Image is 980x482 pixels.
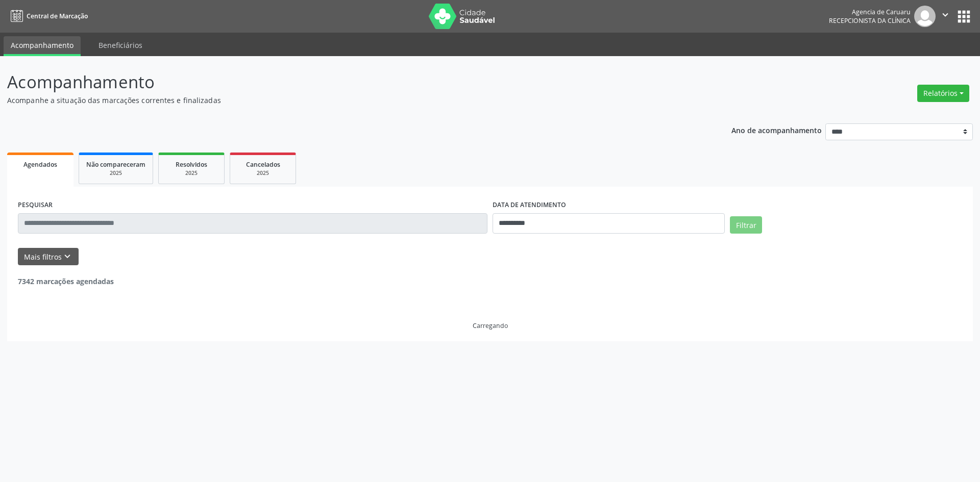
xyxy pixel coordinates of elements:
[246,160,280,169] span: Cancelados
[493,197,566,213] label: DATA DE ATENDIMENTO
[7,8,88,24] a: Central de Marcação
[7,95,683,106] p: Acompanhe a situação das marcações correntes e finalizadas
[731,123,822,136] p: Ano de acompanhamento
[18,197,53,213] label: PESQUISAR
[730,216,762,234] button: Filtrar
[23,160,57,169] span: Agendados
[914,6,936,27] img: img
[955,8,973,26] button: apps
[473,321,508,330] div: Carregando
[86,169,145,177] div: 2025
[940,9,951,20] i: 
[91,36,150,54] a: Beneficiários
[27,12,88,20] span: Central de Marcação
[62,251,73,262] i: keyboard_arrow_down
[936,6,955,27] button: 
[176,160,207,169] span: Resolvidos
[18,248,79,266] button: Mais filtroskeyboard_arrow_down
[829,16,911,25] span: Recepcionista da clínica
[86,160,145,169] span: Não compareceram
[166,169,217,177] div: 2025
[917,85,969,102] button: Relatórios
[237,169,288,177] div: 2025
[829,8,911,16] div: Agencia de Caruaru
[7,69,683,95] p: Acompanhamento
[4,36,81,56] a: Acompanhamento
[18,276,114,286] strong: 7342 marcações agendadas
